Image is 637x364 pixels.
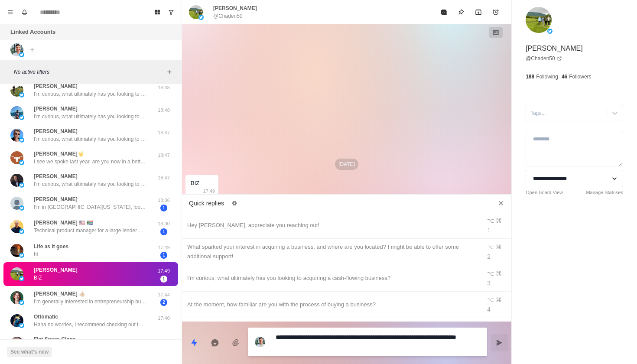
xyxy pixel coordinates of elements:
p: I'm curious, what ultimately has you looking to acquiring a cash-flowing business? [34,135,146,143]
p: [PERSON_NAME] 🇺🇸 🇿🇦 [34,219,93,227]
p: [PERSON_NAME] [34,266,78,274]
p: hi [34,250,38,258]
img: picture [526,7,552,33]
img: picture [10,291,23,304]
p: 17:49 [153,267,175,275]
div: Hey [PERSON_NAME], appreciate you reaching out! [187,221,476,230]
div: At the moment, how familiar are you with the process of buying a business? [187,300,476,309]
img: picture [19,52,24,57]
img: picture [547,29,552,34]
p: [PERSON_NAME] 👍🏼 [34,290,85,298]
p: Technical product manager for a large lender during the day and AI consulting on the side. [34,227,146,234]
img: picture [10,174,23,187]
p: @Chaden50 [213,12,243,20]
a: Open Board View [526,189,563,196]
p: I'm in [GEOGRAPHIC_DATA][US_STATE], looking for some deals having a hard time finding reasonable ... [34,203,146,211]
p: Flat Space Clone [34,335,76,343]
p: 17:49 [203,186,215,196]
button: See what's new [7,347,52,357]
button: Reply with AI [206,334,224,351]
img: picture [255,337,265,347]
button: Quick replies [185,334,203,351]
img: picture [19,160,24,165]
p: 17:40 [153,337,175,344]
p: [DATE] [335,159,358,170]
button: Notifications [17,5,31,19]
div: ⌥ ⌘ 3 [487,269,506,288]
p: I'm curious, what ultimately has you looking to acquiring a cash-flowing business? [34,180,146,188]
p: [PERSON_NAME] [213,4,257,12]
p: 17:44 [153,291,175,299]
p: 17:40 [153,315,175,322]
p: BIZ [34,274,42,282]
button: Add filters [164,67,175,77]
div: ⌥ ⌘ 2 [487,242,506,261]
img: picture [19,182,24,188]
p: [PERSON_NAME] [526,43,583,54]
p: [PERSON_NAME] [34,127,78,135]
p: Followers [569,73,591,81]
p: Following [536,73,558,81]
p: [PERSON_NAME] [34,105,78,113]
div: ⌥ ⌘ 4 [487,295,506,314]
img: picture [10,337,23,350]
p: 18:48 [153,84,175,91]
button: Edit quick replies [227,196,241,210]
button: Add media [227,334,244,351]
button: Close quick replies [494,196,508,210]
img: picture [10,151,23,164]
img: picture [10,267,23,280]
span: 2 [160,299,167,306]
button: Add account [27,45,37,55]
p: Quick replies [189,199,224,208]
img: picture [10,244,23,257]
p: I'm curious, what ultimately has you looking to acquiring a cash-flowing business? [34,113,146,120]
img: picture [19,253,24,258]
img: picture [19,323,24,328]
p: 18:47 [153,174,175,182]
img: picture [19,205,24,211]
img: picture [10,129,23,142]
div: What sparked your interest in acquiring a business, and where are you located? I might be able to... [187,242,476,261]
button: Add reminder [487,3,504,21]
button: Menu [3,5,17,19]
span: 1 [160,252,167,259]
img: picture [10,43,23,56]
a: Manage Statuses [586,189,623,196]
div: BIZ [191,179,199,188]
p: 17:49 [153,244,175,251]
p: 18:47 [153,152,175,159]
span: 1 [160,228,167,235]
img: picture [189,5,203,19]
p: Linked Accounts [10,28,55,36]
button: Archive [470,3,487,21]
p: I’m generally interested in entrepreneurship but realize I don’t want to compete with tech people... [34,298,146,305]
p: No active filters [14,68,164,76]
button: Mark as read [435,3,452,21]
p: 18:36 [153,197,175,204]
img: picture [10,220,23,233]
span: 1 [160,276,167,283]
button: Board View [150,5,164,19]
p: [PERSON_NAME]🤘 [34,150,84,158]
img: picture [19,137,24,143]
p: [PERSON_NAME] [34,172,78,180]
img: picture [10,84,23,97]
p: 18:47 [153,129,175,136]
p: 188 [526,73,534,81]
p: Life as it goes [34,243,68,250]
div: I'm curious, what ultimately has you looking to acquiring a cash-flowing business? [187,273,476,283]
a: @Chaden50 [526,55,562,62]
img: picture [10,106,23,119]
p: Haha no worries, I recommend checking out this free course that breaks down my full strategy for ... [34,321,146,328]
img: picture [19,300,24,305]
p: 18:48 [153,107,175,114]
p: 46 [562,73,567,81]
img: picture [19,92,24,97]
img: picture [10,197,23,210]
div: ⌥ ⌘ 1 [487,216,506,235]
p: Ottomatic [34,313,58,321]
button: Show unread conversations [164,5,178,19]
p: [PERSON_NAME] [34,195,78,203]
p: I'm curious, what ultimately has you looking to acquiring a cash-flowing business? [34,90,146,98]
